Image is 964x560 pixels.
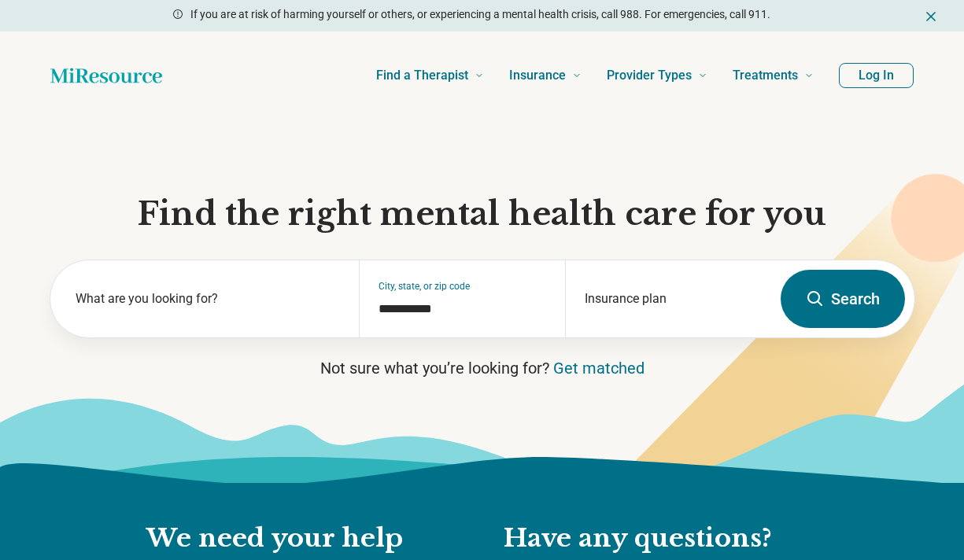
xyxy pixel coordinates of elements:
[146,522,472,555] h2: We need your help
[504,522,818,555] h2: Have any questions?
[607,64,692,87] span: Provider Types
[190,6,770,23] p: If you are at risk of harming yourself or others, or experiencing a mental health crisis, call 98...
[733,64,798,87] span: Treatments
[509,64,566,87] span: Insurance
[376,44,484,107] a: Find a Therapist
[376,64,468,87] span: Find a Therapist
[50,60,162,91] a: Home page
[923,6,939,25] button: Dismiss
[50,357,915,379] p: Not sure what you’re looking for?
[76,289,341,308] label: What are you looking for?
[509,44,582,107] a: Insurance
[733,44,814,107] a: Treatments
[50,193,915,234] h1: Find the right mental health care for you
[553,359,645,378] a: Get matched
[839,63,914,88] button: Log In
[607,44,707,107] a: Provider Types
[781,270,905,328] button: Search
